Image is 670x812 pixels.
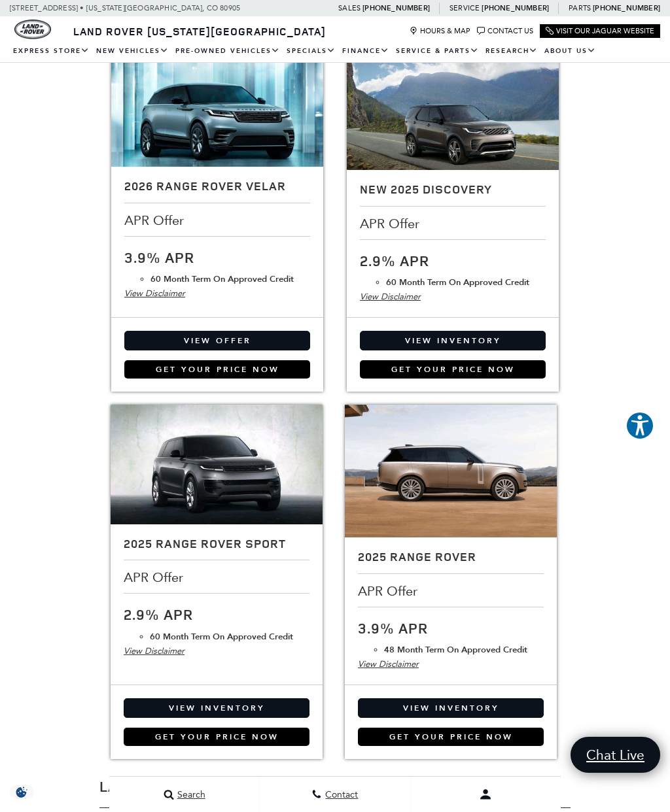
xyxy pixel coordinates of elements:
span: 60 Month Term On Approved Credit [386,277,529,288]
a: land-rover [14,20,51,39]
img: New 2025 Discovery [347,48,559,170]
img: 2026 Range Rover Velar [111,48,323,167]
a: Get Your Price Now [358,728,544,746]
a: View Inventory [124,698,309,718]
h2: 2025 Range Rover Sport [124,537,309,550]
a: [PHONE_NUMBER] [482,3,549,13]
h1: Land Rover Specials [99,779,571,794]
a: Finance [339,40,393,63]
a: Contact Us [477,27,533,35]
div: View Disclaimer [124,644,309,658]
a: Research [482,40,541,63]
aside: Accessibility Help Desk [626,411,654,443]
a: Service & Parts [393,40,482,63]
a: [PHONE_NUMBER] [362,3,430,13]
span: 3.9% APR [124,248,194,267]
a: Specials [283,40,339,63]
div: View Disclaimer [358,657,544,671]
button: Open user profile menu [411,778,561,811]
nav: Main Navigation [10,40,660,63]
a: View Offer [124,331,310,350]
a: [PHONE_NUMBER] [593,3,660,13]
span: 60 Month Term On Approved Credit [150,631,293,643]
span: APR Offer [358,584,421,598]
span: Search [174,789,205,800]
img: 2025 Range Rover Sport [111,405,323,524]
a: View Inventory [360,331,546,350]
a: Get Your Price Now [124,728,309,746]
a: Chat Live [571,737,660,773]
span: Chat Live [580,746,651,764]
span: 60 Month Term On Approved Credit [150,273,294,285]
span: APR Offer [124,570,186,584]
a: Visit Our Jaguar Website [546,27,654,35]
h2: 2026 Range Rover Velar [124,180,310,193]
h2: New 2025 Discovery [360,183,546,196]
span: 2.9% APR [124,605,193,624]
button: Explore your accessibility options [626,411,654,440]
a: [STREET_ADDRESS] • [US_STATE][GEOGRAPHIC_DATA], CO 80905 [10,4,240,12]
a: EXPRESS STORE [10,40,93,63]
section: Click to Open Cookie Consent Modal [7,785,37,799]
span: APR Offer [360,216,423,231]
div: View Disclaimer [360,290,546,304]
div: View Disclaimer [124,286,310,301]
a: About Us [541,40,599,63]
a: New Vehicles [93,40,172,63]
a: Hours & Map [410,27,470,35]
img: Land Rover [14,20,51,39]
h2: 2025 Range Rover [358,550,544,564]
span: 3.9% APR [358,618,428,638]
img: 2025 Range Rover [345,405,557,537]
span: APR Offer [124,213,187,228]
span: 48 Month Term On Approved Credit [384,644,527,656]
a: GET YOUR PRICE NOW [360,360,546,379]
img: Opt-Out Icon [7,785,37,799]
a: Get Your Price Now [124,360,310,379]
span: 2.9% APR [360,251,429,271]
span: Contact [322,789,358,800]
a: Pre-Owned Vehicles [172,40,283,63]
a: Land Rover [US_STATE][GEOGRAPHIC_DATA] [65,24,334,39]
a: View Inventory [358,698,544,718]
span: Land Rover [US_STATE][GEOGRAPHIC_DATA] [73,24,326,39]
